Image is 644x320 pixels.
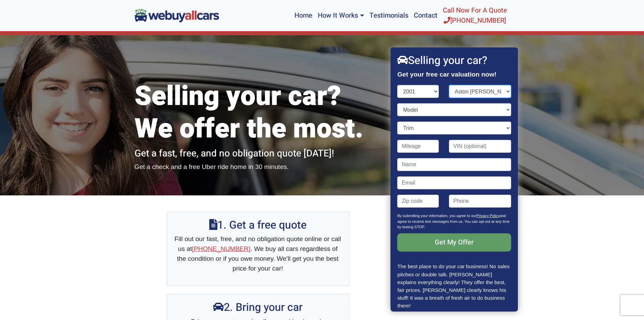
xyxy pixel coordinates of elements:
[398,262,511,309] p: The best place to do your car business! No sales pitches or double talk. [PERSON_NAME] explains e...
[398,213,511,233] p: By submitting your information, you agree to our and agree to receive text messages from us. You ...
[135,80,381,145] h1: Selling your car? We offer the most.
[135,148,381,159] h2: Get a fast, free, and no obligation quote [DATE]!
[174,301,342,314] h2: 2. Bring your car
[449,140,511,153] input: VIN (optional)
[135,9,219,22] img: We Buy All Cars in NJ logo
[398,195,439,208] input: Zip code
[398,54,511,67] h2: Selling your car?
[477,214,500,218] a: Privacy Policy
[398,176,511,189] input: Email
[398,140,439,153] input: Mileage
[398,71,497,78] strong: Get your free car valuation now!
[315,3,366,28] a: How It Works
[292,3,315,28] a: Home
[398,158,511,171] input: Name
[398,233,511,252] input: Get My Offer
[192,245,251,252] a: [PHONE_NUMBER]
[367,3,411,28] a: Testimonials
[440,3,510,28] a: Call Now For A Quote[PHONE_NUMBER]
[398,85,511,262] form: Contact form
[411,3,440,28] a: Contact
[174,219,342,232] h2: 1. Get a free quote
[449,195,511,208] input: Phone
[174,234,342,273] p: Fill out our fast, free, and no obligation quote online or call us at . We buy all cars regardles...
[135,162,381,172] p: Get a check and a free Uber ride home in 30 minutes.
